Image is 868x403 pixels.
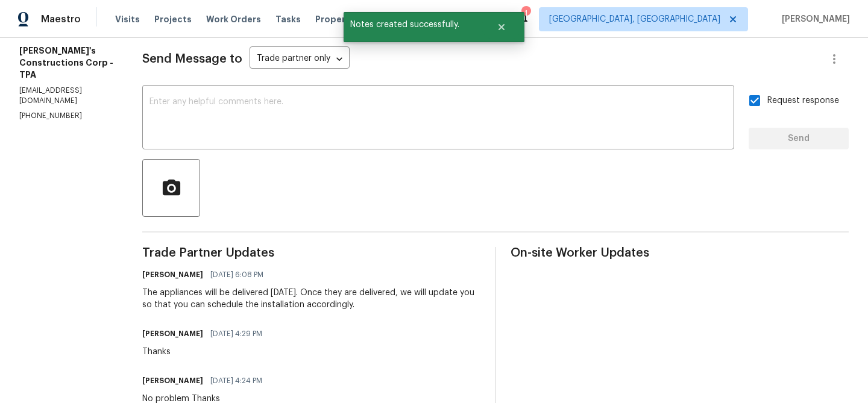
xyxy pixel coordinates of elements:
h6: [PERSON_NAME] [142,328,203,340]
span: Visits [115,13,140,25]
span: Properties [315,13,362,25]
span: [DATE] 6:08 PM [210,269,263,281]
span: [PERSON_NAME] [777,13,850,25]
p: [PHONE_NUMBER] [19,111,113,121]
h6: [PERSON_NAME] [142,269,203,281]
div: 1 [521,7,530,19]
span: On-site Worker Updates [511,247,849,259]
span: Maestro [41,13,81,25]
span: Send Message to [142,53,242,65]
span: Request response [767,95,839,107]
div: Trade partner only [250,49,350,69]
h5: [PERSON_NAME]'s Constructions Corp - TPA [19,45,113,81]
span: [DATE] 4:24 PM [210,375,262,387]
span: [GEOGRAPHIC_DATA], [GEOGRAPHIC_DATA] [549,13,720,25]
p: [EMAIL_ADDRESS][DOMAIN_NAME] [19,86,113,106]
span: Notes created successfully. [344,12,482,37]
span: Tasks [275,15,301,23]
span: Work Orders [206,13,261,25]
span: [DATE] 4:29 PM [210,328,262,340]
span: Projects [154,13,192,25]
h6: [PERSON_NAME] [142,375,203,387]
span: Trade Partner Updates [142,247,480,259]
div: Thanks [142,346,269,358]
div: The appliances will be delivered [DATE]. Once they are delivered, we will update you so that you ... [142,287,480,311]
button: Close [482,15,521,39]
